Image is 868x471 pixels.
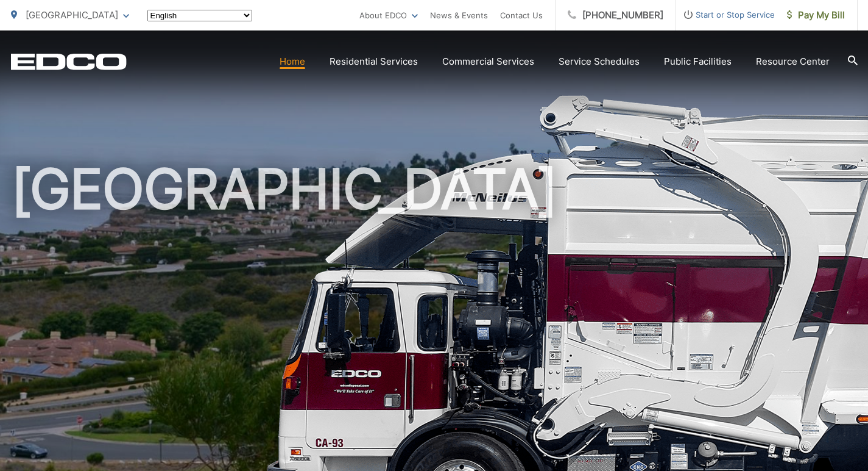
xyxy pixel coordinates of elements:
a: EDCD logo. Return to the homepage. [11,53,127,70]
span: [GEOGRAPHIC_DATA] [26,9,118,21]
a: Home [280,54,305,69]
a: Resource Center [756,54,830,69]
span: Pay My Bill [787,8,845,23]
a: Residential Services [330,54,418,69]
a: News & Events [430,8,488,23]
a: Service Schedules [559,54,640,69]
a: Contact Us [500,8,543,23]
a: About EDCO [359,8,418,23]
a: Commercial Services [442,54,534,69]
select: Select a language [147,10,252,21]
a: Public Facilities [664,54,732,69]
